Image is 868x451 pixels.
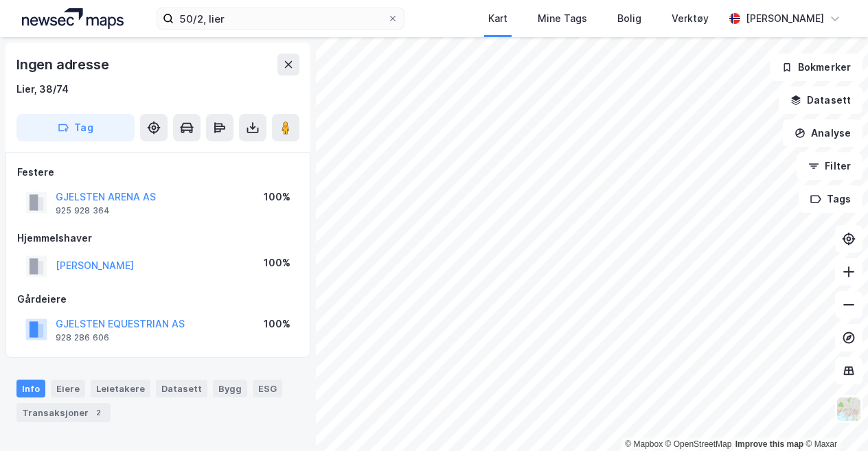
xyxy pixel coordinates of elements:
[770,54,863,81] button: Bokmerker
[91,380,150,397] div: Leietakere
[16,380,45,397] div: Info
[797,152,863,180] button: Filter
[174,8,387,29] input: Søk på adresse, matrikkel, gårdeiere, leietakere eller personer
[16,114,135,141] button: Tag
[672,10,709,27] div: Verktøy
[17,164,299,181] div: Festere
[156,380,207,397] div: Datasett
[51,380,85,397] div: Eiere
[625,439,663,449] a: Mapbox
[264,316,290,332] div: 100%
[91,406,105,419] div: 2
[783,119,863,147] button: Analyse
[799,385,868,451] div: Kontrollprogram for chat
[22,8,124,29] img: logo.a4113a55bc3d86da70a041830d287a7e.svg
[17,230,299,246] div: Hjemmelshaver
[799,185,863,213] button: Tags
[746,10,824,27] div: [PERSON_NAME]
[264,255,290,271] div: 100%
[213,380,247,397] div: Bygg
[538,10,587,27] div: Mine Tags
[17,291,299,308] div: Gårdeiere
[56,205,110,216] div: 925 928 364
[56,332,109,343] div: 928 286 606
[779,86,863,114] button: Datasett
[16,81,69,97] div: Lier, 38/74
[617,10,641,27] div: Bolig
[264,189,290,205] div: 100%
[735,439,803,449] a: Improve this map
[799,385,868,451] iframe: Chat Widget
[16,54,111,76] div: Ingen adresse
[488,10,507,27] div: Kart
[16,403,111,422] div: Transaksjoner
[665,439,732,449] a: OpenStreetMap
[253,380,282,397] div: ESG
